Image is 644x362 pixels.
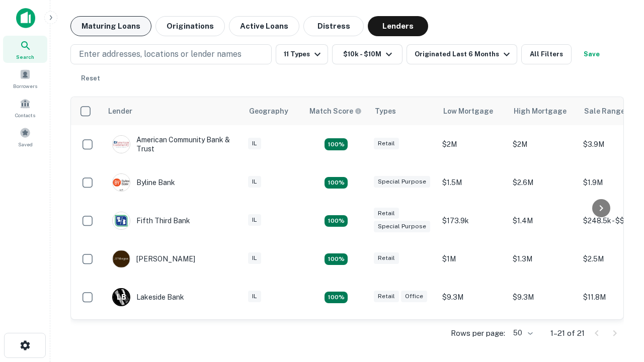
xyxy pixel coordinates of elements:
a: Contacts [3,94,47,121]
div: Special Purpose [374,176,430,188]
div: Retail [374,291,399,302]
button: Distress [303,16,364,36]
td: $1.5M [437,163,508,202]
img: capitalize-icon.png [16,8,35,28]
button: Reset [74,68,107,88]
div: Matching Properties: 2, hasApolloMatch: undefined [325,138,348,150]
p: Rows per page: [451,327,505,339]
div: IL [248,138,261,149]
p: L B [117,292,126,303]
span: Borrowers [13,82,37,90]
div: Lender [108,105,132,117]
div: Retail [374,252,399,264]
div: Byline Bank [112,173,175,192]
td: $2M [508,125,578,163]
td: $9.3M [508,278,578,316]
button: All Filters [521,44,572,64]
div: Low Mortgage [443,105,493,117]
button: Save your search to get updates of matches that match your search criteria. [576,44,608,64]
div: Retail [374,208,399,219]
div: Matching Properties: 3, hasApolloMatch: undefined [325,177,348,189]
td: $1.4M [508,202,578,240]
div: Matching Properties: 2, hasApolloMatch: undefined [325,215,348,227]
div: Originated Last 6 Months [415,48,513,60]
div: Geography [249,105,288,117]
div: American Community Bank & Trust [112,135,233,153]
iframe: Chat Widget [594,249,644,298]
th: Lender [102,97,243,125]
th: Types [369,97,437,125]
div: [PERSON_NAME] [112,250,195,268]
div: Sale Range [584,105,625,117]
td: $2.7M [437,316,508,354]
div: Special Purpose [374,221,430,232]
td: $1.3M [508,240,578,278]
a: Saved [3,123,47,150]
th: High Mortgage [508,97,578,125]
th: Low Mortgage [437,97,508,125]
td: $2M [437,125,508,163]
p: 1–21 of 21 [550,327,585,339]
div: IL [248,214,261,226]
img: picture [113,250,130,267]
span: Contacts [15,111,35,119]
a: Search [3,36,47,63]
img: picture [113,174,130,191]
td: $173.9k [437,202,508,240]
button: 11 Types [276,44,328,64]
button: Maturing Loans [70,16,151,36]
span: Saved [18,140,33,148]
div: Fifth Third Bank [112,212,190,230]
div: Lakeside Bank [112,288,184,306]
td: $7M [508,316,578,354]
div: Retail [374,138,399,149]
div: High Mortgage [514,105,567,117]
th: Geography [243,97,303,125]
a: Borrowers [3,65,47,92]
div: IL [248,291,261,302]
img: picture [113,212,130,229]
h6: Match Score [309,106,360,117]
td: $9.3M [437,278,508,316]
div: Capitalize uses an advanced AI algorithm to match your search with the best lender. The match sco... [309,106,362,117]
th: Capitalize uses an advanced AI algorithm to match your search with the best lender. The match sco... [303,97,369,125]
button: $10k - $10M [332,44,403,64]
button: Enter addresses, locations or lender names [70,44,272,64]
div: Types [375,105,396,117]
button: Originations [155,16,225,36]
div: Matching Properties: 2, hasApolloMatch: undefined [325,253,348,265]
img: picture [113,136,130,153]
div: Office [401,291,427,302]
p: Enter addresses, locations or lender names [79,48,242,60]
div: IL [248,176,261,188]
td: $1M [437,240,508,278]
button: Originated Last 6 Months [407,44,517,64]
div: Matching Properties: 3, hasApolloMatch: undefined [325,292,348,304]
button: Lenders [368,16,428,36]
td: $2.6M [508,163,578,202]
button: Active Loans [229,16,299,36]
div: 50 [509,326,534,340]
div: IL [248,252,261,264]
span: Search [16,53,34,61]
